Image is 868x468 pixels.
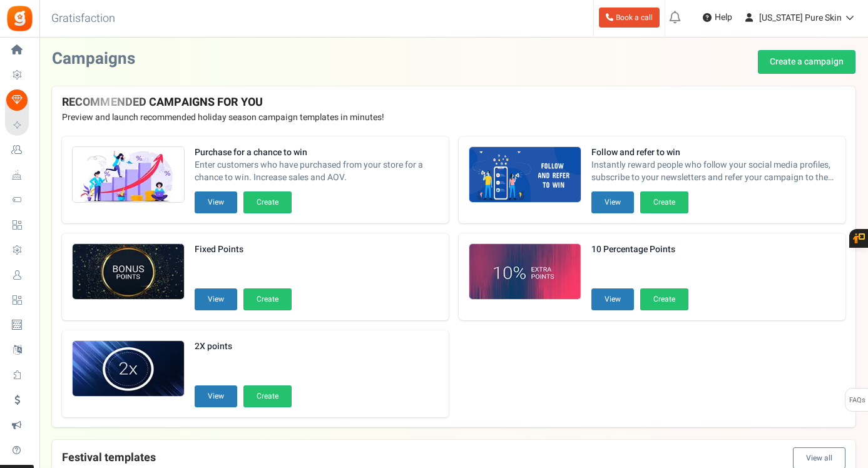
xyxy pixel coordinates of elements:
[73,147,184,203] img: Recommended Campaigns
[469,244,581,300] img: Recommended Campaigns
[591,243,688,256] strong: 10 Percentage Points
[73,244,184,300] img: Recommended Campaigns
[38,6,129,31] h3: Gratisfaction
[591,159,835,184] span: Instantly reward people who follow your social media profiles, subscribe to your newsletters and ...
[640,191,688,213] button: Create
[243,385,292,407] button: Create
[195,146,439,159] strong: Purchase for a chance to win
[62,111,845,124] p: Preview and launch recommended holiday season campaign templates in minutes!
[52,50,135,68] h2: Campaigns
[712,11,732,24] span: Help
[759,11,842,24] span: [US_STATE] Pure Skin
[469,147,581,203] img: Recommended Campaigns
[195,340,292,353] strong: 2X points
[195,288,237,310] button: View
[698,8,737,28] a: Help
[849,389,865,412] span: FAQs
[195,243,292,256] strong: Fixed Points
[195,191,237,213] button: View
[591,191,634,213] button: View
[243,288,292,310] button: Create
[6,4,34,33] img: Gratisfaction
[73,341,184,397] img: Recommended Campaigns
[758,50,855,74] a: Create a campaign
[599,8,660,28] a: Book a call
[591,288,634,310] button: View
[195,159,439,184] span: Enter customers who have purchased from your store for a chance to win. Increase sales and AOV.
[243,191,292,213] button: Create
[195,385,237,407] button: View
[591,146,835,159] strong: Follow and refer to win
[62,96,845,109] h4: RECOMMENDED CAMPAIGNS FOR YOU
[640,288,688,310] button: Create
